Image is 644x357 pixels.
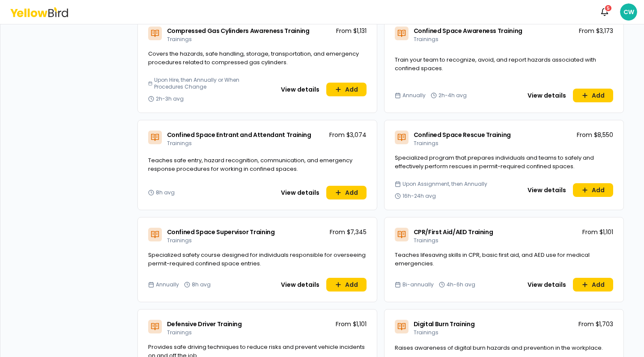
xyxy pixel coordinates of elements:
[522,278,571,292] button: View details
[167,320,242,328] span: Defensive Driver Training
[395,251,590,268] span: Teaches lifesaving skills in CPR, basic first aid, and AED use for medical emergencies.
[414,27,522,35] span: Confined Space Awareness Training
[578,320,613,328] p: From $1,703
[573,89,613,102] button: Add
[577,131,613,139] p: From $8,550
[167,329,192,336] span: Trainings
[438,92,467,99] span: 2h-4h avg
[414,131,511,139] span: Confined Space Rescue Training
[148,156,352,173] span: Teaches safe entry, hazard recognition, communication, and emergency response procedures for work...
[395,154,594,170] span: Specialized program that prepares individuals and teams to safely and effectively perform rescues...
[414,320,475,328] span: Digital Burn Training
[573,183,613,197] button: Add
[402,92,426,99] span: Annually
[326,278,367,292] button: Add
[402,181,487,187] span: Upon Assignment, then Annually
[336,27,367,35] p: From $1,131
[156,189,175,196] span: 8h avg
[573,278,613,292] button: Add
[336,320,367,328] p: From $1,101
[414,329,438,336] span: Trainings
[620,3,637,21] span: CW
[402,193,436,199] span: 16h-24h avg
[395,344,603,352] span: Raises awareness of digital burn hazards and prevention in the workplace.
[402,281,434,288] span: Bi-annually
[276,83,325,96] button: View details
[326,83,367,96] button: Add
[276,278,325,292] button: View details
[156,281,179,288] span: Annually
[148,50,359,66] span: Covers the hazards, safe handling, storage, transportation, and emergency procedures related to c...
[330,228,367,236] p: From $7,345
[522,89,571,102] button: View details
[167,27,310,35] span: Compressed Gas Cylinders Awareness Training
[276,186,325,199] button: View details
[326,186,367,199] button: Add
[596,3,613,21] button: 5
[582,228,613,236] p: From $1,101
[414,36,438,43] span: Trainings
[329,131,367,139] p: From $3,074
[395,56,596,72] span: Train your team to recognize, avoid, and report hazards associated with confined spaces.
[148,251,366,268] span: Specialized safety course designed for individuals responsible for overseeing permit-required con...
[167,36,192,43] span: Trainings
[414,228,493,236] span: CPR/First Aid/AED Training
[414,237,438,244] span: Trainings
[604,4,612,12] div: 5
[522,183,571,197] button: View details
[414,140,438,147] span: Trainings
[167,140,192,147] span: Trainings
[579,27,613,35] p: From $3,173
[154,77,254,90] span: Upon Hire, then Annually or When Procedures Change
[167,228,275,236] span: Confined Space Supervisor Training
[447,281,475,288] span: 4h-6h avg
[156,95,184,102] span: 2h-3h avg
[167,131,311,139] span: Confined Space Entrant and Attendant Training
[192,281,211,288] span: 8h avg
[167,237,192,244] span: Trainings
